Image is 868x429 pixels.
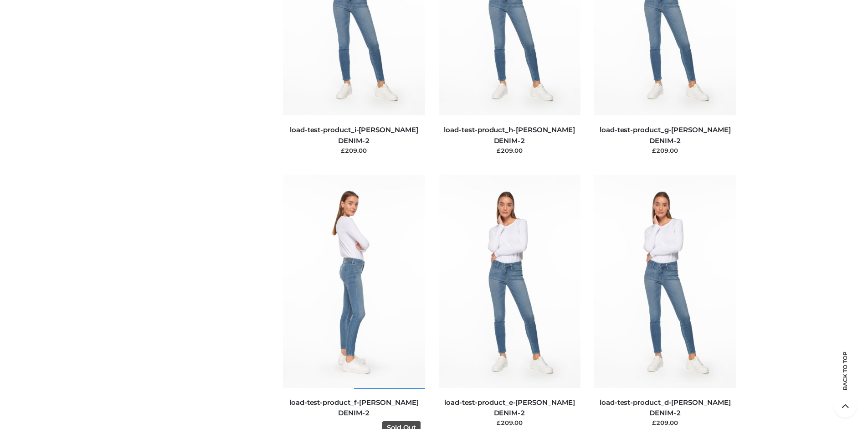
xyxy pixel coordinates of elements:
a: load-test-product_h-[PERSON_NAME] DENIM-2 [444,125,575,145]
bdi: 209.00 [341,147,367,154]
span: £ [652,419,656,426]
a: load-test-product_f-[PERSON_NAME] DENIM-2 [289,398,419,417]
img: load-test-product_e-PARKER SMITH DENIM-2 [439,175,581,388]
span: £ [497,419,501,426]
bdi: 209.00 [497,419,523,426]
span: £ [497,147,501,154]
span: Back to top [834,367,857,390]
a: load-test-product_g-[PERSON_NAME] DENIM-2 [600,125,731,145]
bdi: 209.00 [652,419,678,426]
span: £ [652,147,656,154]
a: load-test-product_d-[PERSON_NAME] DENIM-2 [600,398,731,417]
bdi: 209.00 [652,147,678,154]
img: load-test-product_d-PARKER SMITH DENIM-2 [594,175,736,388]
a: load-test-product_i-[PERSON_NAME] DENIM-2 [290,125,418,145]
span: £ [341,147,345,154]
a: load-test-product_e-[PERSON_NAME] DENIM-2 [444,398,575,417]
bdi: 209.00 [497,147,523,154]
